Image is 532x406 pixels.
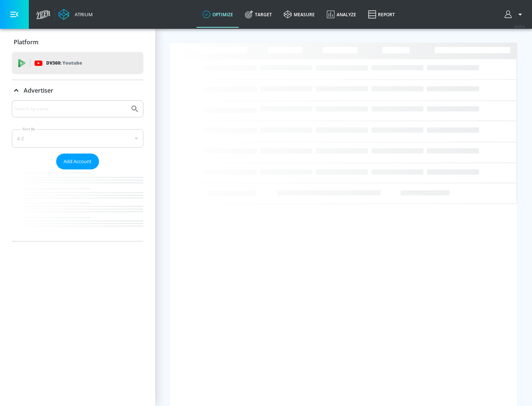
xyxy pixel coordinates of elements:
p: DV360: [46,59,82,67]
div: DV360: Youtube [12,52,143,74]
span: Add Account [64,157,92,166]
a: Atrium [58,9,93,20]
div: Atrium [72,11,93,18]
div: Advertiser [12,100,143,241]
p: Platform [14,38,38,46]
div: Advertiser [12,80,143,101]
nav: list of Advertiser [12,169,143,241]
a: Analyze [321,1,362,28]
a: measure [278,1,321,28]
input: Search by name [15,104,127,114]
p: Advertiser [24,86,53,94]
a: optimize [197,1,239,28]
span: v 4.25.4 [514,24,525,28]
p: Youtube [62,59,82,67]
div: A-Z [12,129,143,148]
a: Report [362,1,401,28]
button: Add Account [56,154,99,169]
a: Target [239,1,278,28]
label: Sort By [21,127,37,131]
div: Platform [12,32,143,52]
